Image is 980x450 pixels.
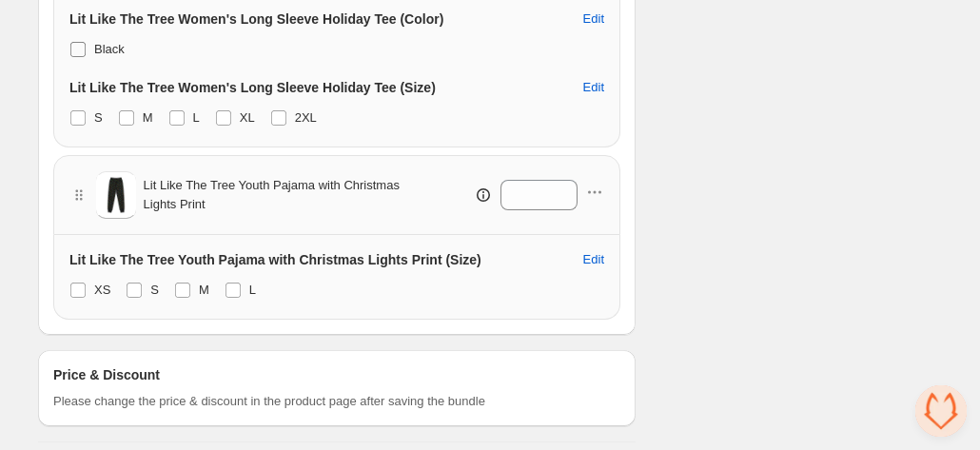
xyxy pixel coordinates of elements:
[572,245,616,275] button: Edit
[295,110,317,125] span: 2XL
[583,11,604,27] span: Edit
[915,385,967,437] div: Open chat
[150,283,159,297] span: S
[94,283,110,297] span: XS
[572,72,616,103] button: Edit
[583,80,604,95] span: Edit
[193,110,200,125] span: L
[583,252,604,267] span: Edit
[53,392,485,411] span: Please change the price & discount in the product page after saving the bundle
[53,365,160,384] h3: Price & Discount
[69,10,443,29] h3: Lit Like The Tree Women's Long Sleeve Holiday Tee (Color)
[69,78,436,97] h3: Lit Like The Tree Women's Long Sleeve Holiday Tee (Size)
[143,110,153,125] span: M
[96,175,136,215] img: Lit Like The Tree Youth Pajama with Christmas Lights Print
[240,110,255,125] span: XL
[572,4,616,34] button: Edit
[199,283,209,297] span: M
[144,176,411,214] span: Lit Like The Tree Youth Pajama with Christmas Lights Print
[249,283,256,297] span: L
[69,250,481,269] h3: Lit Like The Tree Youth Pajama with Christmas Lights Print (Size)
[94,42,125,56] span: Black
[94,110,103,125] span: S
